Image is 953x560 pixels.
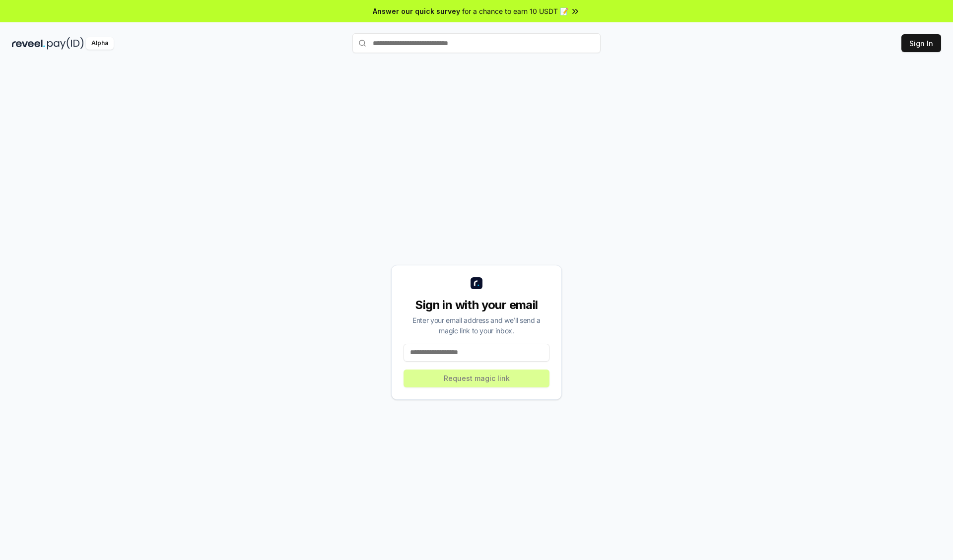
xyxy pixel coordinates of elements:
span: for a chance to earn 10 USDT 📝 [462,6,568,16]
span: Answer our quick survey [373,6,460,16]
div: Alpha [86,37,114,50]
img: logo_small [471,277,482,289]
button: Sign In [901,34,941,52]
div: Enter your email address and we’ll send a magic link to your inbox. [404,315,549,336]
img: pay_id [47,37,84,50]
img: reveel_dark [12,37,45,50]
div: Sign in with your email [404,297,549,313]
